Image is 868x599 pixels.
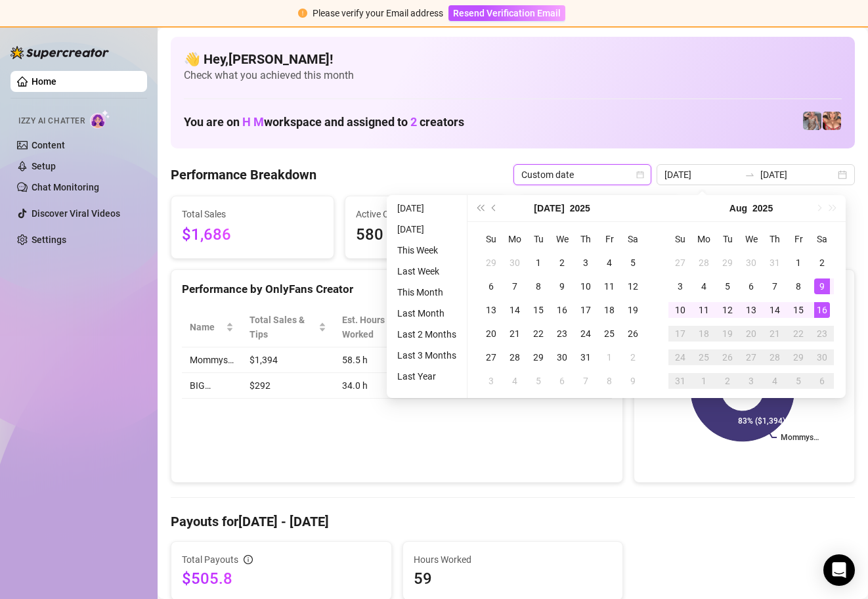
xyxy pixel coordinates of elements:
div: 3 [672,278,688,294]
td: 2025-08-05 [527,369,550,393]
div: 7 [507,278,523,294]
div: 9 [625,373,641,389]
span: Name [190,320,223,334]
th: Fr [787,227,810,251]
h4: 👋 Hey, [PERSON_NAME] ! [184,50,842,68]
div: 11 [601,278,617,294]
div: 29 [720,255,735,271]
div: 2 [720,373,735,389]
td: BIG… [182,373,242,399]
div: 29 [531,349,546,365]
div: 12 [625,278,641,294]
a: Settings [32,234,66,245]
span: Hours Worked [414,552,613,567]
td: $1,394 [242,347,334,373]
td: 2025-07-02 [550,251,574,275]
div: Est. Hours Worked [342,313,410,342]
div: 10 [672,302,688,318]
div: 16 [554,302,570,318]
td: 2025-07-01 [527,251,550,275]
td: 2025-07-08 [527,275,550,298]
div: 20 [483,326,499,342]
button: Last year (Control + left) [473,195,487,221]
td: 2025-08-29 [787,345,810,369]
div: 17 [672,326,688,342]
span: Check what you achieved this month [184,68,842,83]
div: 4 [767,373,783,389]
div: 5 [791,373,806,389]
td: 2025-08-14 [763,298,787,322]
span: Total Payouts [182,552,238,567]
td: 2025-07-18 [597,298,621,322]
td: 2025-07-24 [574,322,597,345]
div: 21 [767,326,783,342]
div: 24 [578,326,594,342]
td: 2025-08-27 [739,345,763,369]
div: 5 [720,278,735,294]
li: Last Month [392,305,462,321]
td: 2025-07-13 [479,298,503,322]
button: Choose a month [534,195,564,221]
span: Custom date [521,165,643,185]
div: 26 [720,349,735,365]
div: 12 [720,302,735,318]
td: 2025-07-25 [597,322,621,345]
input: End date [760,167,835,182]
div: 18 [696,326,712,342]
div: 27 [743,349,759,365]
td: 2025-08-19 [716,322,739,345]
td: 2025-06-29 [479,251,503,275]
div: 20 [743,326,759,342]
h4: Payouts for [DATE] - [DATE] [171,512,855,531]
td: 2025-08-13 [739,298,763,322]
td: 2025-06-30 [503,251,527,275]
div: 14 [767,302,783,318]
td: 2025-07-21 [503,322,527,345]
div: 9 [554,278,570,294]
td: $292 [242,373,334,399]
div: 6 [554,373,570,389]
td: 2025-09-01 [692,369,716,393]
div: 31 [578,349,594,365]
button: Choose a month [729,195,747,221]
td: 2025-08-23 [810,322,834,345]
td: 2025-08-28 [763,345,787,369]
span: 2 [410,115,417,129]
td: 2025-08-24 [668,345,692,369]
button: Choose a year [570,195,590,221]
img: AI Chatter [90,110,110,129]
td: 2025-08-17 [668,322,692,345]
td: 2025-08-09 [810,275,834,298]
div: 7 [578,373,594,389]
td: 2025-07-29 [527,345,550,369]
div: 15 [791,302,806,318]
div: 28 [767,349,783,365]
input: Start date [664,167,739,182]
div: 16 [814,302,830,318]
div: 28 [696,255,712,271]
td: 2025-08-02 [621,345,645,369]
div: 10 [578,278,594,294]
div: Please verify your Email address [313,6,443,20]
div: 8 [601,373,617,389]
td: 2025-08-18 [692,322,716,345]
div: 11 [696,302,712,318]
td: 2025-08-16 [810,298,834,322]
th: Mo [503,227,527,251]
td: 2025-08-03 [479,369,503,393]
div: 1 [791,255,806,271]
div: 17 [578,302,594,318]
td: 2025-07-12 [621,275,645,298]
button: Resend Verification Email [448,5,565,21]
td: 2025-08-02 [810,251,834,275]
li: Last 3 Months [392,347,462,363]
td: 2025-07-06 [479,275,503,298]
td: 2025-08-30 [810,345,834,369]
div: 30 [507,255,523,271]
th: Tu [527,227,550,251]
div: 21 [507,326,523,342]
th: Total Sales & Tips [242,307,334,347]
button: Choose a year [752,195,773,221]
a: Content [32,140,65,150]
div: 4 [507,373,523,389]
